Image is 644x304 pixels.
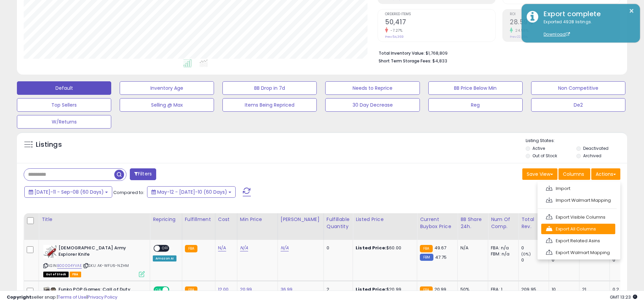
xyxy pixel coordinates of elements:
[218,216,234,223] div: Cost
[356,245,412,251] div: $60.00
[379,58,431,64] b: Short Term Storage Fees:
[432,58,447,64] span: $4,833
[460,216,485,230] div: BB Share 24h.
[160,246,171,251] span: OFF
[582,286,610,293] div: 21
[521,286,549,293] div: 209.95
[510,18,620,27] h2: 28.59%
[222,81,317,95] button: BB Drop in 7d
[58,294,87,300] a: Terms of Use
[58,286,141,301] b: Funko POP Games: Call of Duty Action Figure - [PERSON_NAME]
[153,216,179,223] div: Repricing
[420,245,432,252] small: FBA
[185,245,197,252] small: FBA
[281,286,293,293] a: 36.99
[43,286,57,296] img: 51ARieqcELL._SL40_.jpg
[83,263,129,268] span: | SKU: AK-WFU6-NZHM
[154,287,163,293] span: ON
[435,254,447,260] span: 47.75
[240,286,252,293] a: 20.99
[541,212,615,222] a: Export Visible Columns
[521,257,549,263] div: 0
[327,216,350,230] div: Fulfillable Quantity
[58,245,141,259] b: [DEMOGRAPHIC_DATA] Army Explorer Knife
[356,286,386,293] b: Listed Price:
[222,98,317,112] button: Items Being Repriced
[325,98,420,112] button: 30 Day Decrease
[36,140,62,149] h5: Listings
[583,145,609,151] label: Deactivated
[531,81,625,95] button: Non Competitive
[70,272,81,277] span: FBA
[7,294,117,301] div: seller snap | |
[185,286,197,294] small: FBA
[388,28,402,33] small: -7.27%
[613,257,640,263] div: 0
[510,35,528,39] small: Prev: 22.95%
[544,31,570,37] a: Download
[558,168,590,180] button: Columns
[147,186,236,198] button: May-12 - [DATE]-10 (60 Days)
[43,272,69,277] span: All listings that are currently out of stock and unavailable for purchase on Amazon
[185,216,212,223] div: Fulfillment
[218,245,226,251] a: N/A
[420,286,432,294] small: FBA
[428,98,523,112] button: Reg
[356,286,412,293] div: $20.99
[541,183,615,194] a: Import
[521,245,549,251] div: 0
[385,35,404,39] small: Prev: 54,369
[24,186,112,198] button: [DATE]-11 - Sep-08 (60 Days)
[539,19,635,38] div: Exported 4928 listings.
[434,245,447,251] span: 49.67
[43,245,57,258] img: 51w63OtydkL._SL40_.jpg
[563,171,584,177] span: Columns
[541,195,615,205] a: Import Walmart Mapping
[521,251,531,257] small: (0%)
[460,286,483,293] div: 50%
[420,216,455,230] div: Current Buybox Price
[240,245,248,251] a: N/A
[552,257,579,263] div: 0
[522,168,557,180] button: Save View
[356,216,414,223] div: Listed Price
[113,189,144,196] span: Compared to:
[356,245,386,251] b: Listed Price:
[491,286,513,293] div: FBA: 1
[491,216,516,230] div: Num of Comp.
[420,254,433,261] small: FBM
[7,294,31,300] strong: Copyright
[88,294,117,300] a: Privacy Policy
[513,28,528,33] small: 24.58%
[629,7,634,15] button: ×
[43,245,145,276] div: ASIN:
[583,153,601,159] label: Archived
[541,236,615,246] a: Export Related Asins
[157,189,227,195] span: May-12 - [DATE]-10 (60 Days)
[541,224,615,234] a: Export All Columns
[34,189,104,195] span: [DATE]-11 - Sep-08 (60 Days)
[42,216,147,223] div: Title
[539,9,635,19] div: Export complete
[153,255,176,261] div: Amazon AI
[379,50,425,56] b: Total Inventory Value:
[552,286,579,293] div: 10
[385,12,495,16] span: Ordered Items
[532,145,545,151] label: Active
[491,245,513,251] div: FBA: n/a
[526,138,627,144] p: Listing States:
[281,245,289,251] a: N/A
[521,216,546,230] div: Total Rev.
[385,18,495,27] h2: 50,417
[120,98,214,112] button: Selling @ Max
[460,245,483,251] div: N/A
[379,49,615,57] li: $1,768,809
[168,287,179,293] span: OFF
[120,81,214,95] button: Inventory Age
[434,286,447,293] span: 20.99
[218,286,229,293] a: 12.00
[428,81,523,95] button: BB Price Below Min
[281,216,321,223] div: [PERSON_NAME]
[613,286,640,293] div: 0.2
[17,98,111,112] button: Top Sellers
